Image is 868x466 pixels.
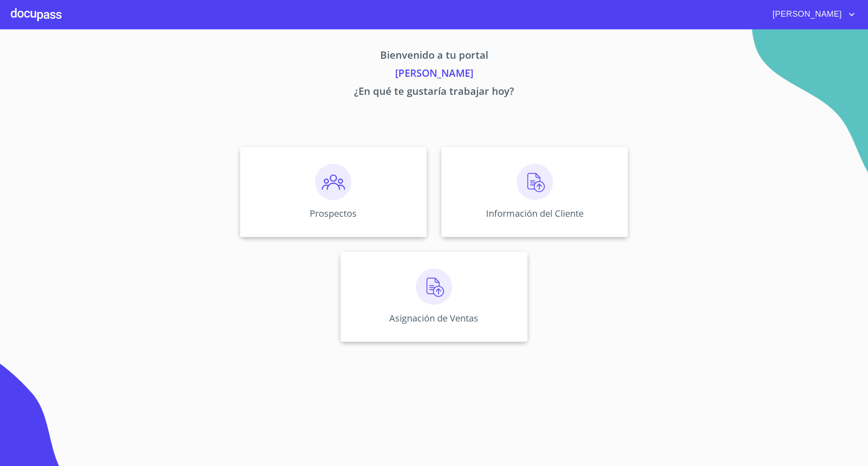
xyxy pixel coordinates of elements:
img: prospectos.png [315,164,351,200]
p: Bienvenido a tu portal [156,47,712,65]
p: Prospectos [310,207,357,219]
button: account of current user [766,7,857,22]
span: [PERSON_NAME] [766,7,846,22]
img: carga.png [416,269,452,305]
p: ¿En qué te gustaría trabajar hoy? [156,84,712,102]
img: carga.png [517,164,553,200]
p: [PERSON_NAME] [156,65,712,84]
p: Información del Cliente [486,207,584,219]
p: Asignación de Ventas [389,312,478,324]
